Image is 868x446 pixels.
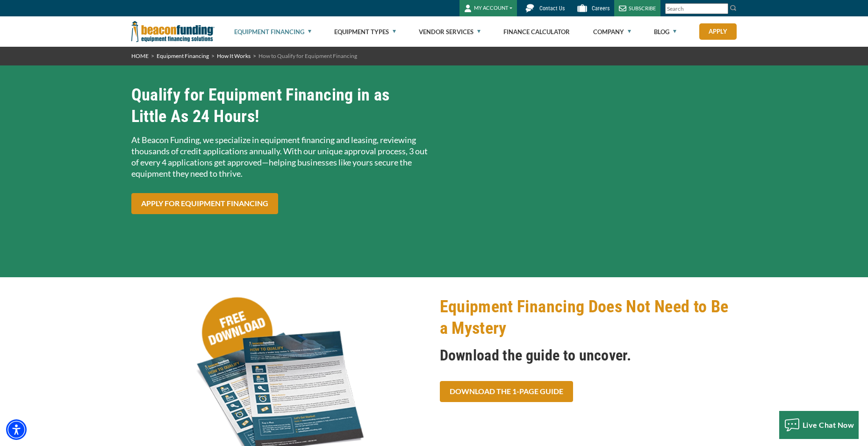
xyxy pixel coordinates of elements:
[593,17,631,47] a: Company
[730,4,737,12] img: Search
[157,52,209,59] a: Equipment Financing
[419,17,481,47] a: Vendor Services
[131,193,278,214] a: Apply for Equipment Financing
[131,375,429,384] a: Equipment Financing Does Not Need to Be a Mystery
[539,5,565,12] span: Contact Us
[503,17,570,47] a: Finance Calculator
[234,17,311,47] a: Equipment Financing
[131,134,429,179] p: At Beacon Funding, we specialize in equipment financing and leasing, reviewing thousands of credi...
[334,17,396,47] a: Equipment Types
[440,381,573,402] a: Download the 1-Page Guide
[440,84,737,252] iframe: 6 Simple Steps to Equipment Financing with Beacon Funding
[592,5,610,12] span: Careers
[803,420,854,429] span: Live Chat Now
[440,346,737,365] h3: Download the guide to uncover.
[258,52,357,59] span: How to Qualify for Equipment Financing
[131,84,429,127] h2: Qualify for Equipment Financing in as Little As 24 Hours!
[665,3,728,14] input: Search
[217,52,251,59] a: How It Works
[699,23,737,40] a: Apply
[131,16,215,47] img: Beacon Funding Corporation logo
[6,419,27,440] div: Accessibility Menu
[718,5,726,13] a: Clear search text
[779,411,859,439] button: Live Chat Now
[131,52,149,59] a: HOME
[654,17,676,47] a: Blog
[440,296,737,339] h2: Equipment Financing Does Not Need to Be a Mystery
